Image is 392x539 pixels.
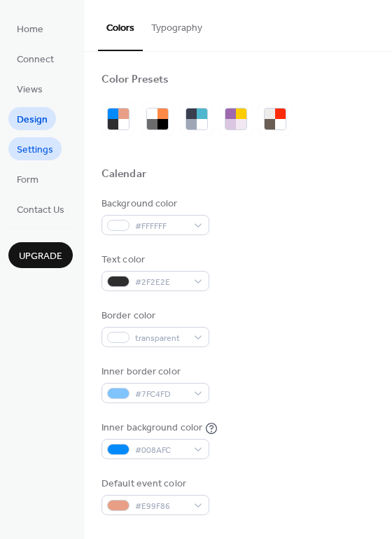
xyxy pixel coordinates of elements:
[135,331,187,346] span: transparent
[101,73,169,87] div: Color Presets
[101,167,146,182] div: Calendar
[101,365,206,379] div: Inner border color
[19,249,62,264] span: Upgrade
[101,253,206,267] div: Text color
[8,77,51,100] a: Views
[101,197,206,211] div: Background color
[8,47,62,70] a: Connect
[135,443,187,458] span: #008AFC
[135,499,187,514] span: #E99F86
[8,17,52,40] a: Home
[8,107,56,130] a: Design
[8,242,73,268] button: Upgrade
[101,477,206,491] div: Default event color
[135,275,187,290] span: #2F2E2E
[8,197,73,220] a: Contact Us
[17,22,43,37] span: Home
[8,167,47,190] a: Form
[101,309,206,323] div: Border color
[135,387,187,402] span: #7FC4FD
[8,137,62,160] a: Settings
[135,219,187,234] span: #FFFFFF
[17,52,54,67] span: Connect
[17,83,43,97] span: Views
[17,113,48,127] span: Design
[101,421,202,435] div: Inner background color
[17,173,38,188] span: Form
[17,203,64,218] span: Contact Us
[17,143,53,157] span: Settings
